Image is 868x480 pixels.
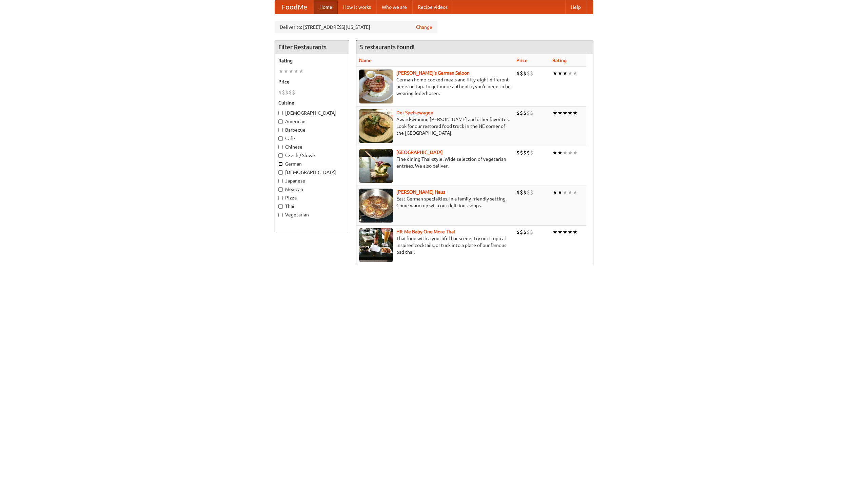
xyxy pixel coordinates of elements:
li: $ [282,89,285,96]
li: $ [527,228,530,236]
label: [DEMOGRAPHIC_DATA] [278,110,346,116]
li: $ [520,149,523,156]
input: Mexican [278,187,283,192]
li: $ [285,89,289,96]
li: ★ [557,70,563,77]
li: $ [516,109,520,117]
li: $ [520,109,523,117]
li: $ [523,109,527,117]
a: Name [359,58,372,63]
img: satay.jpg [359,149,393,183]
label: Chinese [278,143,346,150]
input: Thai [278,204,283,209]
li: $ [527,70,530,77]
li: ★ [299,68,304,75]
li: $ [527,189,530,196]
li: ★ [563,228,568,236]
li: $ [523,70,527,77]
li: ★ [573,189,578,196]
li: ★ [573,70,578,77]
label: [DEMOGRAPHIC_DATA] [278,169,346,176]
a: Hit Me Baby One More Thai [396,229,455,234]
label: German [278,160,346,167]
img: babythai.jpg [359,228,393,262]
p: Thai food with a youthful bar scene. Try our tropical inspired cocktails, or tuck into a plate of... [359,235,511,255]
li: $ [516,70,520,77]
li: ★ [568,70,573,77]
h5: Price [278,78,346,85]
a: FoodMe [275,0,314,14]
a: Help [565,0,586,14]
li: $ [292,89,295,96]
li: $ [289,89,292,96]
input: Pizza [278,196,283,200]
li: $ [527,109,530,117]
li: $ [530,149,533,156]
li: ★ [557,228,563,236]
p: German home-cooked meals and fifty-eight different beers on tap. To get more authentic, you'd nee... [359,76,511,97]
li: $ [530,228,533,236]
label: Mexican [278,186,346,193]
a: Change [416,24,432,31]
b: Der Speisewagen [396,110,433,115]
input: Chinese [278,145,283,149]
input: Vegetarian [278,213,283,217]
li: $ [516,149,520,156]
li: $ [523,189,527,196]
label: Czech / Slovak [278,152,346,159]
li: ★ [563,189,568,196]
a: Home [314,0,338,14]
li: $ [520,189,523,196]
li: ★ [563,109,568,117]
li: ★ [568,149,573,156]
p: East German specialties, in a family-friendly setting. Come warm up with our delicious soups. [359,195,511,209]
input: Cafe [278,136,283,141]
ng-pluralize: 5 restaurants found! [360,44,415,50]
li: ★ [557,149,563,156]
li: $ [516,228,520,236]
a: [GEOGRAPHIC_DATA] [396,150,443,155]
li: $ [523,228,527,236]
li: ★ [552,109,557,117]
li: ★ [568,189,573,196]
li: ★ [573,109,578,117]
input: Barbecue [278,128,283,132]
li: ★ [289,68,294,75]
li: $ [523,149,527,156]
li: ★ [283,68,289,75]
a: [PERSON_NAME]'s German Saloon [396,70,470,76]
a: Price [516,58,528,63]
li: $ [516,189,520,196]
li: ★ [568,109,573,117]
li: ★ [573,149,578,156]
li: ★ [552,149,557,156]
li: ★ [563,149,568,156]
input: American [278,119,283,124]
li: ★ [568,228,573,236]
li: ★ [557,189,563,196]
input: German [278,162,283,166]
label: Pizza [278,194,346,201]
h5: Rating [278,57,346,64]
h4: Filter Restaurants [275,40,349,54]
li: ★ [294,68,299,75]
li: ★ [573,228,578,236]
input: Japanese [278,179,283,183]
label: Japanese [278,177,346,184]
input: Czech / Slovak [278,153,283,158]
a: Rating [552,58,567,63]
label: Thai [278,203,346,210]
li: ★ [552,189,557,196]
div: Deliver to: [STREET_ADDRESS][US_STATE] [275,21,437,33]
li: ★ [552,228,557,236]
a: [PERSON_NAME] Haus [396,189,445,195]
li: $ [527,149,530,156]
li: $ [530,189,533,196]
a: How it works [338,0,376,14]
img: kohlhaus.jpg [359,189,393,223]
li: $ [520,70,523,77]
img: esthers.jpg [359,70,393,103]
